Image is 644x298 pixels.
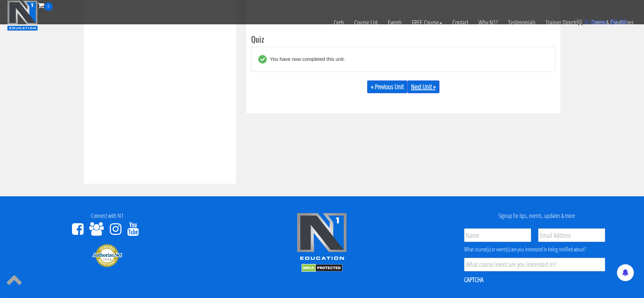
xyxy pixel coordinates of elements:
h4: Signup for tips, events, updates & more [434,213,639,219]
img: Authorize.Net Merchant - Click to Verify [92,243,122,268]
img: n1-education [7,0,38,31]
img: DMCA.com Protection Status [302,264,342,272]
a: 0 [38,1,53,10]
a: 0 items: $0.00 [576,18,627,26]
a: Contact [447,11,473,34]
img: icon11.png [576,19,583,25]
h4: Connect with N1 [5,213,210,219]
span: 0 [585,18,588,26]
h3: Quiz [251,34,555,43]
span: $ [610,18,614,26]
img: n1-edu-logo [296,213,347,263]
a: Testimonials [503,11,541,34]
input: Name [464,228,531,242]
a: Trainer Directory [541,11,587,34]
a: Certs [329,11,349,34]
bdi: 0.00 [610,18,627,26]
a: Why N1? [473,11,503,34]
div: You have now completed this unit. [267,55,345,64]
span: 0 [44,2,53,11]
a: Terms & Conditions [587,11,639,34]
a: Next Unit » [407,80,439,93]
label: CAPTCHA [464,275,483,284]
a: Events [383,11,407,34]
div: What course(s) or event(s) are you interested in being notified about? [464,245,605,253]
a: FREE Course [407,11,447,34]
span: items: [590,18,608,26]
input: What course/event are you interested in? [464,258,605,271]
a: « Previous Unit [367,80,407,93]
a: Course List [349,11,383,34]
input: Email Address [538,228,605,242]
